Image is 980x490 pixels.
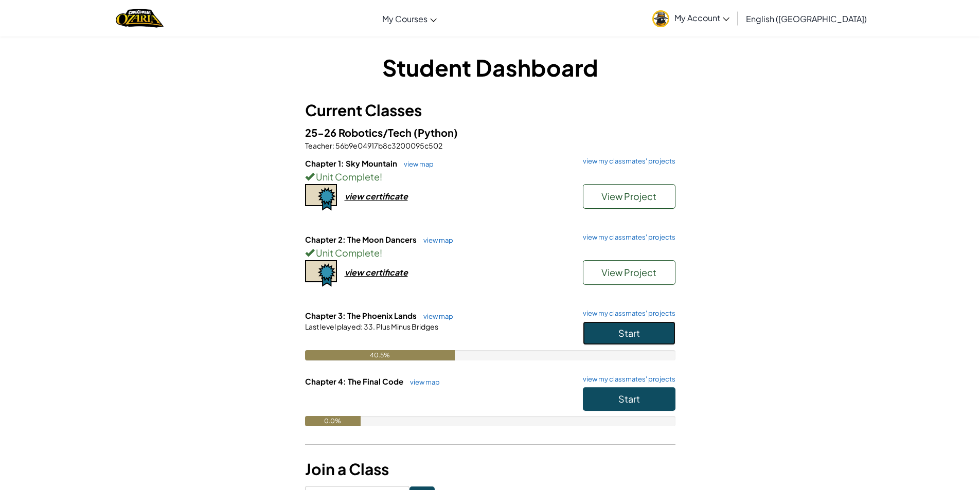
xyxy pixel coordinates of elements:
[583,184,675,209] button: View Project
[363,322,375,331] span: 33.
[305,376,405,386] span: Chapter 4: The Final Code
[741,5,872,32] a: English ([GEOGRAPHIC_DATA])
[578,376,675,383] a: view my classmates' projects
[583,321,675,345] button: Start
[418,312,453,320] a: view map
[314,247,380,259] span: Unit Complete
[618,393,640,405] span: Start
[305,184,337,211] img: certificate-icon.png
[418,236,453,244] a: view map
[116,8,164,29] img: Home
[382,13,427,24] span: My Courses
[305,458,675,481] h3: Join a Class
[305,234,418,244] span: Chapter 2: The Moon Dancers
[345,191,408,202] div: view certificate
[380,171,382,183] span: !
[314,171,380,183] span: Unit Complete
[405,378,440,386] a: view map
[305,260,337,287] img: certificate-icon.png
[601,190,656,202] span: View Project
[375,322,438,331] span: Plus Minus Bridges
[305,99,675,122] h3: Current Classes
[305,322,361,331] span: Last level played
[305,51,675,83] h1: Student Dashboard
[305,311,418,320] span: Chapter 3: The Phoenix Lands
[116,8,164,29] a: Ozaria by CodeCombat logo
[305,416,361,426] div: 0.0%
[578,158,675,165] a: view my classmates' projects
[746,13,867,24] span: English ([GEOGRAPHIC_DATA])
[578,234,675,241] a: view my classmates' projects
[380,247,382,259] span: !
[305,267,408,278] a: view certificate
[601,266,656,278] span: View Project
[305,141,332,150] span: Teacher
[578,310,675,317] a: view my classmates' projects
[377,5,442,32] a: My Courses
[583,260,675,285] button: View Project
[334,141,442,150] span: 56b9e04917b8c3200095c502
[305,191,408,202] a: view certificate
[332,141,334,150] span: :
[305,158,399,168] span: Chapter 1: Sky Mountain
[583,387,675,411] button: Start
[305,350,455,360] div: 40.5%
[618,327,640,339] span: Start
[399,160,434,168] a: view map
[361,322,363,331] span: :
[305,126,414,139] span: 25-26 Robotics/Tech
[414,126,458,139] span: (Python)
[652,10,669,27] img: avatar
[674,12,729,23] span: My Account
[647,2,735,34] a: My Account
[345,267,408,278] div: view certificate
